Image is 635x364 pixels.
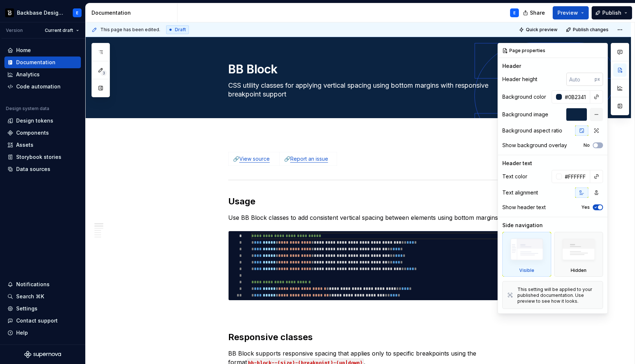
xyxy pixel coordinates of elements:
div: Documentation [16,59,55,66]
a: Components [4,127,81,139]
a: Analytics [4,69,81,80]
svg: Supernova Logo [24,351,61,358]
span: This page has been edited. [100,27,160,33]
span: Quick preview [526,27,557,33]
span: Publish changes [573,27,609,33]
textarea: CSS utility classes for applying vertical spacing using bottom margins with responsive breakpoint... [227,80,505,100]
div: Design tokens [16,117,53,124]
button: Current draft [42,25,82,36]
div: Home [16,47,31,54]
button: Notifications [4,279,81,290]
div: Storybook stories [16,153,61,161]
p: 🔗 [284,155,332,163]
a: Assets [4,139,81,151]
div: Version [6,28,23,33]
div: Search ⌘K [16,293,44,300]
div: Analytics [16,71,40,78]
a: Storybook stories [4,151,81,163]
div: Contact support [16,317,58,324]
button: Share [519,6,550,19]
span: Publish [602,9,621,17]
div: Documentation [92,9,174,17]
a: Settings [4,303,81,314]
h2: Responsive classes [228,331,506,343]
div: Code automation [16,83,61,90]
div: Design system data [6,106,49,112]
div: Backbase Design System [17,9,64,17]
span: Preview [557,9,578,17]
p: 🔗 [233,155,275,163]
button: Contact support [4,315,81,327]
button: Quick preview [517,25,561,35]
h2: Usage [228,196,506,207]
a: Home [4,44,81,56]
a: View source [239,156,270,162]
button: Publish changes [564,25,612,35]
span: Draft [175,27,186,33]
a: Code automation [4,81,81,92]
div: Settings [16,305,37,312]
span: Current draft [45,28,73,33]
a: Design tokens [4,115,81,127]
div: E [76,10,78,16]
div: Data sources [16,165,50,173]
div: Notifications [16,281,50,288]
button: Preview [553,6,589,19]
button: Help [4,327,81,339]
a: Report an issue [290,156,328,162]
div: Help [16,329,28,336]
div: Assets [16,141,33,149]
a: Data sources [4,163,81,175]
button: Publish [592,6,632,19]
span: Share [530,9,545,17]
span: 3 [101,70,107,76]
a: Documentation [4,57,81,68]
div: E [513,10,516,16]
button: Backbase Design SystemE [1,5,84,21]
div: Components [16,129,49,136]
button: Search ⌘K [4,291,81,302]
img: ef5c8306-425d-487c-96cf-06dd46f3a532.png [5,8,14,17]
p: Use BB Block classes to add consistent vertical spacing between elements using bottom margins. [228,213,506,222]
textarea: BB Block [227,61,505,78]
